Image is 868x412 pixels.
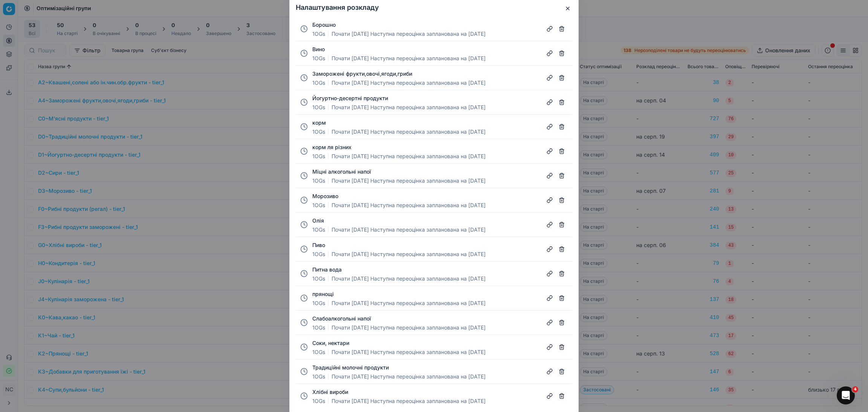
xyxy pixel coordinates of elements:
[332,128,486,136] span: Почати [DATE] Наступна переоцінка запланована на [DATE]
[312,226,325,233] span: 1 OGs
[312,55,325,62] span: 1 OGs
[312,177,325,185] span: 1 OGs
[332,30,486,38] span: Почати [DATE] Наступна переоцінка запланована на [DATE]
[312,364,389,371] button: Традиційні молочні продукти
[312,46,325,53] button: Вино
[332,373,486,380] span: Почати [DATE] Наступна переоцінка запланована на [DATE]
[296,4,572,11] h2: Налаштування розкладу
[312,70,412,78] button: Заморожені фрукти,овочі,ягоди,гриби
[312,21,336,29] button: Борошно
[312,324,325,331] span: 1 OGs
[312,373,325,380] span: 1 OGs
[312,201,325,209] span: 1 OGs
[312,397,325,405] span: 1 OGs
[312,299,325,307] span: 1 OGs
[332,397,486,405] span: Почати [DATE] Наступна переоцінка запланована на [DATE]
[312,250,325,258] span: 1 OGs
[852,386,858,392] span: 4
[332,275,486,282] span: Почати [DATE] Наступна переоцінка запланована на [DATE]
[332,250,486,258] span: Почати [DATE] Наступна переоцінка запланована на [DATE]
[332,153,486,160] span: Почати [DATE] Наступна переоцінка запланована на [DATE]
[312,104,325,111] span: 1 OGs
[837,386,855,404] iframe: Intercom live chat
[312,266,342,273] button: Питна вода
[312,168,371,175] button: Міцні алкогольні напої
[312,339,349,347] button: Соки, нектари
[332,324,486,331] span: Почати [DATE] Наступна переоцінка запланована на [DATE]
[332,55,486,62] span: Почати [DATE] Наступна переоцінка запланована на [DATE]
[312,128,325,136] span: 1 OGs
[312,79,325,87] span: 1 OGs
[312,217,324,224] button: Олія
[312,388,348,396] button: Хлібні вироби
[312,143,351,151] button: корм ля різних
[312,30,325,38] span: 1 OGs
[312,315,371,322] button: Слабоалкогольні напої
[312,348,325,356] span: 1 OGs
[332,177,486,185] span: Почати [DATE] Наступна переоцінка запланована на [DATE]
[312,241,325,249] button: Пиво
[312,153,325,160] span: 1 OGs
[312,275,325,282] span: 1 OGs
[332,299,486,307] span: Почати [DATE] Наступна переоцінка запланована на [DATE]
[312,95,388,102] button: Йогуртно-десертні продукти
[312,290,334,298] button: прянощі
[332,79,486,87] span: Почати [DATE] Наступна переоцінка запланована на [DATE]
[332,201,486,209] span: Почати [DATE] Наступна переоцінка запланована на [DATE]
[332,104,486,111] span: Почати [DATE] Наступна переоцінка запланована на [DATE]
[332,226,486,233] span: Почати [DATE] Наступна переоцінка запланована на [DATE]
[312,119,326,127] button: корм
[332,348,486,356] span: Почати [DATE] Наступна переоцінка запланована на [DATE]
[312,192,338,200] button: Морозиво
